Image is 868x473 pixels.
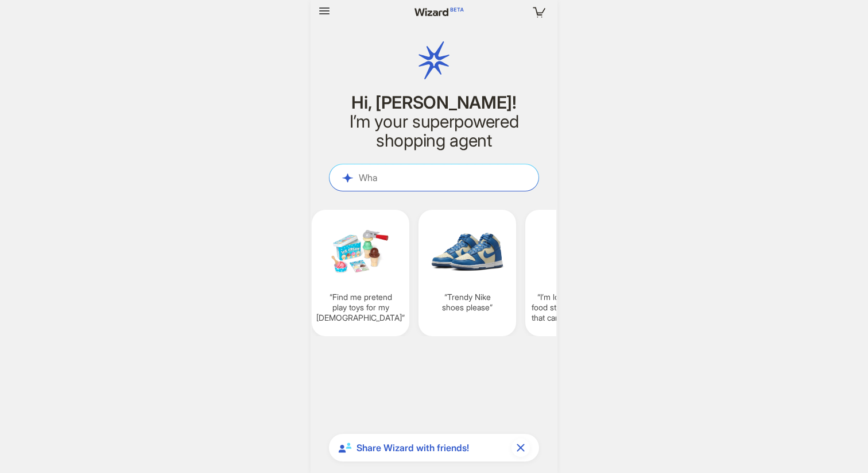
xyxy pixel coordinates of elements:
[423,292,511,313] q: Trendy Nike shoes please
[525,210,623,336] div: I’m looking for glass food storage containers that can go in the oven
[530,217,618,283] img: I'm%20looking%20for%20glass%20food%20storage%20containers%20that%20can%20go%20in%20the%20oven-8aa...
[356,442,507,454] span: Share Wizard with friends!
[316,217,405,283] img: Find%20me%20pretend%20play%20toys%20for%20my%203yr%20old-5ad6069d.png
[530,292,618,324] q: I’m looking for glass food storage containers that can go in the oven
[329,112,539,150] h2: I’m your superpowered shopping agent
[418,210,516,336] div: Trendy Nike shoes please
[423,217,511,283] img: Trendy%20Nike%20shoes%20please-499f93c8.png
[316,292,405,324] q: Find me pretend play toys for my [DEMOGRAPHIC_DATA]
[329,93,539,112] h1: Hi, [PERSON_NAME]!
[312,210,409,336] div: Find me pretend play toys for my [DEMOGRAPHIC_DATA]
[329,434,539,462] div: Share Wizard with friends!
